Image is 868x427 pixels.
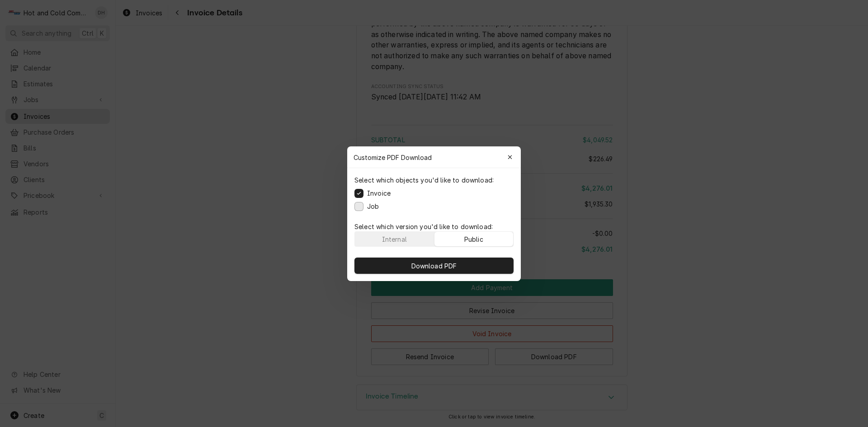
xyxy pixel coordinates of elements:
p: Select which version you'd like to download: [354,222,514,231]
div: Public [464,234,483,244]
button: Download PDF [354,258,514,274]
label: Invoice [367,188,391,198]
span: Download PDF [410,261,459,270]
p: Select which objects you'd like to download: [354,175,494,185]
div: Internal [382,234,407,244]
div: Customize PDF Download [347,146,521,168]
label: Job [367,202,379,211]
